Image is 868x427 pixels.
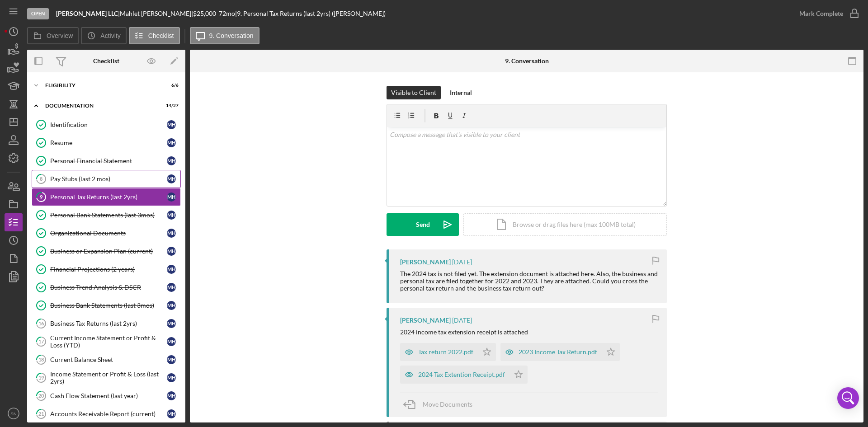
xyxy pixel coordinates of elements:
tspan: 17 [38,338,44,344]
a: IdentificationMH [32,116,181,134]
a: Business Trend Analysis & DSCRMH [32,278,181,296]
div: M H [167,192,176,202]
div: 9. Conversation [505,57,549,65]
label: Activity [100,32,120,39]
div: M H [167,355,176,364]
div: 2023 Income Tax Return.pdf [519,348,597,356]
div: M H [167,265,176,274]
span: $25,000 [193,9,216,17]
a: 16Business Tax Returns (last 2yrs)MH [32,314,181,333]
div: M H [167,409,176,418]
a: 20Cash Flow Statement (last year)MH [32,387,181,405]
a: Organizational DocumentsMH [32,224,181,242]
div: Mark Complete [799,5,843,23]
div: Identification [50,121,167,128]
div: Current Balance Sheet [50,356,167,363]
div: M H [167,319,176,328]
div: Checklist [93,57,119,65]
div: Accounts Receivable Report (current) [50,410,167,418]
div: | [56,10,120,17]
tspan: 19 [38,375,44,380]
button: Checklist [129,27,180,44]
div: M H [167,337,176,346]
div: M H [167,247,176,256]
div: | 9. Personal Tax Returns (last 2yrs) ([PERSON_NAME]) [235,10,386,17]
button: Overview [27,27,79,44]
div: Documentation [45,103,156,108]
a: 18Current Balance SheetMH [32,351,181,369]
button: 2024 Tax Extention Receipt.pdf [400,366,528,384]
button: Internal [445,86,476,99]
div: Open Intercom Messenger [837,387,859,409]
div: M H [167,156,176,165]
div: Personal Bank Statements (last 3mos) [50,211,167,219]
label: 9. Conversation [209,32,254,39]
tspan: 18 [38,357,44,362]
div: Tax return 2022.pdf [418,348,473,356]
div: Income Statement or Profit & Loss (last 2yrs) [50,371,167,385]
div: M H [167,229,176,238]
a: 19Income Statement or Profit & Loss (last 2yrs)MH [32,369,181,387]
time: 2025-08-07 04:21 [452,258,472,266]
div: Eligibility [45,83,156,88]
div: Cash Flow Statement (last year) [50,392,167,399]
label: Checklist [148,32,174,39]
a: Financial Projections (2 years)MH [32,260,181,278]
a: 21Accounts Receivable Report (current)MH [32,405,181,423]
button: Mark Complete [790,5,863,23]
time: 2025-07-18 02:59 [452,317,472,324]
div: Pay Stubs (last 2 mos) [50,175,167,183]
div: Visible to Client [391,86,436,99]
label: Overview [47,32,73,39]
div: Open [27,8,49,19]
div: M H [167,373,176,382]
text: SN [10,411,16,416]
tspan: 8 [40,176,42,182]
div: M H [167,391,176,400]
a: Business Bank Statements (last 3mos)MH [32,296,181,314]
button: 9. Conversation [190,27,259,44]
button: Move Documents [400,393,481,416]
button: Tax return 2022.pdf [400,343,496,361]
div: [PERSON_NAME] [400,317,451,324]
button: Visible to Client [387,86,441,99]
tspan: 20 [38,393,44,399]
a: 9Personal Tax Returns (last 2yrs)MH [32,188,181,206]
button: 2023 Income Tax Return.pdf [500,343,620,361]
tspan: 16 [38,320,44,326]
span: Move Documents [423,400,472,408]
div: 2024 Tax Extention Receipt.pdf [418,371,505,378]
div: 72 mo [219,10,235,17]
div: Business Bank Statements (last 3mos) [50,302,167,309]
a: 8Pay Stubs (last 2 mos)MH [32,170,181,188]
a: Personal Financial StatementMH [32,152,181,170]
div: Internal [450,86,472,99]
div: Business Tax Returns (last 2yrs) [50,320,167,327]
div: Personal Tax Returns (last 2yrs) [50,193,167,201]
div: Current Income Statement or Profit & Loss (YTD) [50,334,167,349]
div: 6 / 6 [162,83,179,88]
div: Mahlet [PERSON_NAME] | [120,10,193,17]
div: Financial Projections (2 years) [50,266,167,273]
div: M H [167,211,176,220]
div: M H [167,283,176,292]
div: M H [167,120,176,129]
button: Send [387,213,459,236]
div: 2024 income tax extension receipt is attached [400,328,528,336]
div: Business Trend Analysis & DSCR [50,284,167,291]
div: [PERSON_NAME] [400,258,451,266]
tspan: 21 [38,411,44,417]
div: Business or Expansion Plan (current) [50,248,167,255]
a: Personal Bank Statements (last 3mos)MH [32,206,181,224]
button: Activity [81,27,126,44]
a: Business or Expansion Plan (current)MH [32,242,181,260]
button: SN [5,404,23,422]
div: M H [167,301,176,310]
tspan: 9 [40,194,43,200]
a: ResumeMH [32,134,181,152]
div: The 2024 tax is not filed yet. The extension document is attached here. Also, the business and pe... [400,270,658,292]
a: 17Current Income Statement or Profit & Loss (YTD)MH [32,333,181,351]
div: Send [416,213,430,236]
div: Personal Financial Statement [50,157,167,164]
div: 14 / 27 [162,103,179,108]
